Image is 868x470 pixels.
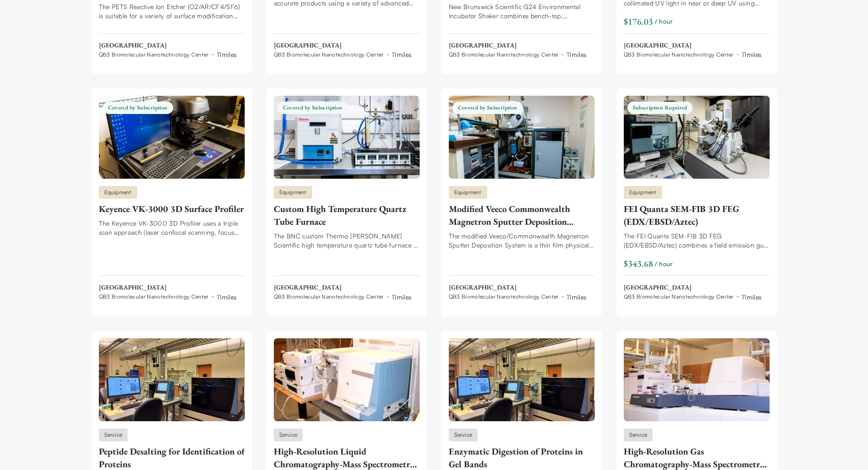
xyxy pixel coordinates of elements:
div: Keyence VK-3000 3D Surface Profiler [99,202,245,215]
span: [GEOGRAPHIC_DATA] [624,41,762,50]
div: 11 miles [217,50,236,59]
span: / hour [655,259,673,269]
span: [GEOGRAPHIC_DATA] [624,283,762,292]
div: 11 miles [742,50,761,59]
div: $343.68 [624,257,653,270]
span: Service [629,431,647,439]
span: [GEOGRAPHIC_DATA] [99,41,237,50]
span: [GEOGRAPHIC_DATA] [274,41,412,50]
img: High-Resolution Gas Chromatography-Mass Spectrometry (GC-MS) [624,338,770,421]
span: Equipment [104,188,132,196]
a: Custom High Temperature Quartz Tube FurnaceCovered by SubscriptionEquipmentCustom High Temperatur... [274,96,420,302]
div: Custom High Temperature Quartz Tube Furnace [274,202,420,228]
span: Equipment [279,188,307,196]
div: 11 miles [392,292,411,302]
div: The FEI Quanta SEM-FIB 3D FEG (EDX/EBSD/Aztec) combines a field emission gun (FEG) electron micro... [624,232,770,250]
span: QB3 Biomolecular Nanotechnology Center [624,293,734,300]
span: [GEOGRAPHIC_DATA] [449,283,587,292]
span: QB3 Biomolecular Nanotechnology Center [274,51,384,58]
img: Peptide Desalting for Identification of Proteins [99,338,245,421]
img: FEI Quanta SEM-FIB 3D FEG (EDX/EBSD/Aztec) [624,96,770,179]
span: Covered by Subscription [277,102,348,114]
div: The PETS Reactive Ion Etcher (O2/AR/CF4/SF6) is suitable for a variety of surface modification ap... [99,2,245,21]
span: Covered by Subscription [452,102,523,114]
img: Keyence VK-3000 3D Surface Profiler [99,96,245,179]
span: Equipment [454,188,482,196]
div: 11 miles [217,292,236,302]
span: QB3 Biomolecular Nanotechnology Center [449,293,559,300]
span: Service [279,431,298,439]
span: [GEOGRAPHIC_DATA] [274,283,412,292]
span: [GEOGRAPHIC_DATA] [449,41,587,50]
div: The Keyence VK-3000 3D Profiler uses a triple scan approach (laser confocal scanning, focus varia... [99,219,245,237]
span: Service [104,431,123,439]
span: QB3 Biomolecular Nanotechnology Center [99,51,209,58]
div: The modified Veeco/Commonwealth Magnetron Sputter Deposition System is a thin film physical magne... [449,232,595,250]
span: [GEOGRAPHIC_DATA] [99,283,237,292]
div: New Brunswick Scientific G24 Environmental Incubator Shaker combines bench-top, temperature-contr... [449,2,595,21]
div: 11 miles [742,292,761,302]
span: Subscription Required [627,102,693,114]
span: Service [454,431,473,439]
span: QB3 Biomolecular Nanotechnology Center [624,51,734,58]
span: Covered by Subscription [103,102,173,114]
div: FEI Quanta SEM-FIB 3D FEG (EDX/EBSD/Aztec) [624,202,770,228]
div: 11 miles [567,292,586,302]
img: High-Resolution Liquid Chromatography-Mass Spectrometry (LC-MS) [274,338,420,421]
span: Equipment [629,188,657,196]
div: Modified Veeco Commonwealth Magnetron Sputter Deposition System [449,202,595,228]
div: 11 miles [392,50,411,59]
a: Modified Veeco Commonwealth Magnetron Sputter Deposition SystemCovered by SubscriptionEquipmentMo... [449,96,595,302]
a: Keyence VK-3000 3D Surface ProfilerCovered by SubscriptionEquipmentKeyence VK-3000 3D Surface Pro... [99,96,245,302]
span: QB3 Biomolecular Nanotechnology Center [274,293,384,300]
div: The BNC custom Thermo [PERSON_NAME] Scientific high temperature quartz tube furnace is designed t... [274,232,420,250]
span: / hour [655,16,673,26]
img: Enzymatic Digestion of Proteins in Gel Bands [449,338,595,421]
div: $176.03 [624,15,653,28]
img: Modified Veeco Commonwealth Magnetron Sputter Deposition System [449,96,595,179]
span: QB3 Biomolecular Nanotechnology Center [449,51,559,58]
span: QB3 Biomolecular Nanotechnology Center [99,293,209,300]
a: FEI Quanta SEM-FIB 3D FEG (EDX/EBSD/Aztec)Subscription RequiredEquipmentFEI Quanta SEM-FIB 3D FEG... [624,96,770,302]
img: Custom High Temperature Quartz Tube Furnace [274,96,420,179]
div: 11 miles [567,50,586,59]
